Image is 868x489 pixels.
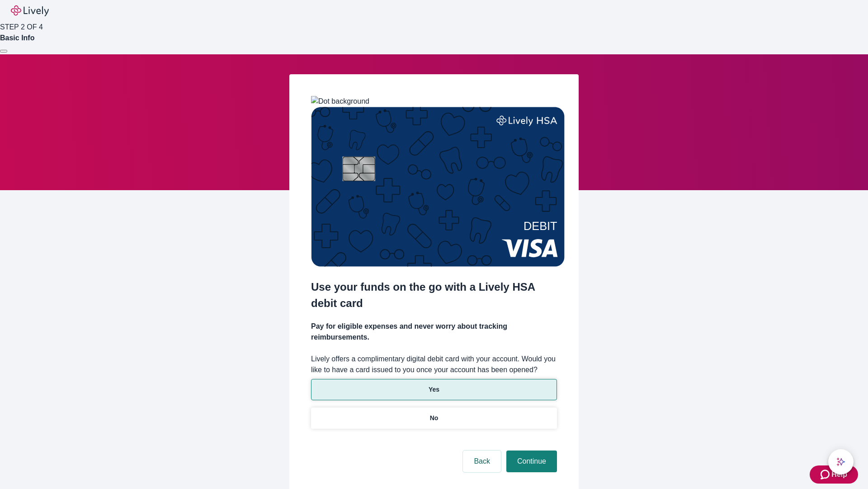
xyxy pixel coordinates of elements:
[430,413,439,423] p: No
[463,451,501,472] button: Back
[311,354,557,375] label: Lively offers a complimentary digital debit card with your account. Would you like to have a card...
[311,96,369,107] img: Dot background
[311,279,557,312] h2: Use your funds on the go with a Lively HSA debit card
[828,449,854,475] button: chat
[836,457,845,466] svg: Lively AI Assistant
[821,469,831,480] svg: Zendesk support icon
[311,379,557,400] button: Yes
[311,321,557,343] h4: Pay for eligible expenses and never worry about tracking reimbursements.
[429,385,439,394] p: Yes
[506,451,557,472] button: Continue
[11,5,49,16] img: Lively
[831,469,847,480] span: Help
[311,407,557,429] button: No
[810,465,858,484] button: Zendesk support iconHelp
[311,107,565,267] img: Debit card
